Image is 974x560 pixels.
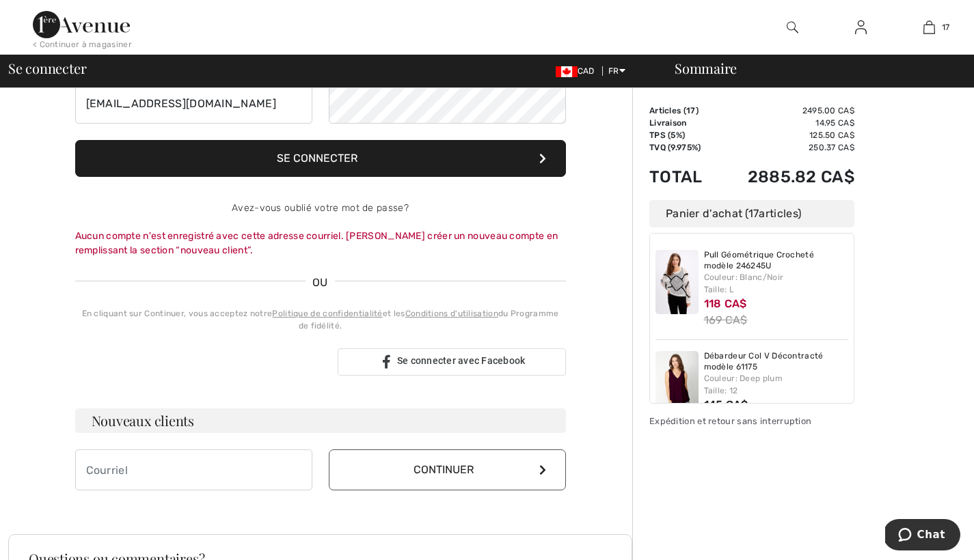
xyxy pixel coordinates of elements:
a: Pull Géométrique Crocheté modèle 246245U [704,250,849,271]
td: 2495.00 CA$ [717,104,854,117]
td: TPS (5%) [649,129,717,141]
a: Se connecter [844,19,878,36]
a: Conditions d'utilisation [405,309,498,318]
input: Courriel [75,83,312,124]
img: recherche [787,19,798,36]
span: Se connecter [8,61,86,75]
td: TVQ (9.975%) [649,141,717,154]
div: Se connecter avec Google. S'ouvre dans un nouvel onglet [75,347,327,377]
div: En cliquant sur Continuer, vous acceptez notre et les du Programme de fidélité. [75,307,566,332]
s: 169 CA$ [704,313,748,326]
div: < Continuer à magasiner [33,38,132,51]
span: CAD [556,66,600,76]
span: 17 [686,106,696,115]
a: 17 [895,19,962,36]
img: Débardeur Col V Décontracté modèle 61175 [655,351,699,415]
div: Expédition et retour sans interruption [649,415,854,428]
img: Canadian Dollar [556,66,578,77]
span: OU [306,275,335,291]
img: 1ère Avenue [33,11,130,38]
iframe: Ouvre un widget dans lequel vous pouvez chatter avec l’un de nos agents [885,519,960,553]
img: Mon panier [923,19,935,36]
span: 17 [748,207,759,220]
input: Courriel [75,449,312,490]
a: Débardeur Col V Décontracté modèle 61175 [704,351,849,372]
span: Se connecter avec Facebook [397,355,526,366]
iframe: Bouton Se connecter avec Google [68,347,334,377]
span: 118 CA$ [704,297,747,310]
button: Se connecter [75,140,566,177]
div: Couleur: Blanc/Noir Taille: L [704,271,849,296]
div: Panier d'achat ( articles) [649,200,854,227]
div: Couleur: Deep plum Taille: 12 [704,372,849,397]
td: Livraison [649,117,717,129]
a: Se connecter avec Facebook [338,348,566,376]
span: 17 [942,21,950,33]
div: Sommaire [658,61,966,75]
span: 145 CA$ [704,398,748,411]
td: Total [649,154,717,200]
button: Continuer [329,449,566,490]
td: 250.37 CA$ [717,141,854,154]
td: Articles ( ) [649,104,717,117]
a: Politique de confidentialité [272,309,382,318]
img: Mes infos [855,19,867,36]
span: FR [608,66,625,76]
img: Pull Géométrique Crocheté modèle 246245U [655,250,699,314]
td: 125.50 CA$ [717,129,854,141]
h3: Nouveaux clients [75,408,566,433]
a: Avez-vous oublié votre mot de passe? [232,202,409,214]
div: Aucun compte n'est enregistré avec cette adresse courriel. [PERSON_NAME] créer un nouveau compte ... [75,229,566,257]
td: 14.95 CA$ [717,117,854,129]
td: 2885.82 CA$ [717,154,854,200]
